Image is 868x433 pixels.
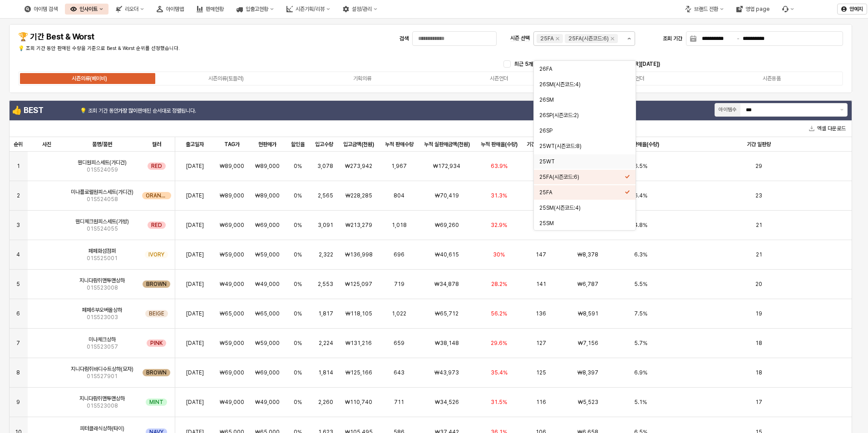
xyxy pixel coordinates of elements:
span: ₩49,000 [220,399,244,406]
span: 01S527901 [87,373,118,380]
div: 25FA [540,34,554,43]
span: 할인율 [291,141,305,148]
span: 3 [16,221,20,229]
span: 01S524055 [87,225,118,232]
span: 63.9% [491,162,508,170]
span: 31.3% [491,192,507,199]
div: 기획의류 [353,75,371,82]
span: 4 [16,251,20,258]
span: ₩34,526 [435,399,459,406]
span: 35.4% [491,369,508,376]
span: 1,022 [392,310,406,317]
span: 조회 기간 [663,35,682,42]
h4: 🏆 기간 Best & Worst [18,32,219,41]
span: 5.5% [634,280,647,288]
span: ₩131,216 [345,340,372,347]
span: 116 [536,399,546,406]
span: 0% [294,192,302,199]
span: ₩34,878 [434,280,459,288]
span: ₩69,000 [255,221,280,229]
span: 입고금액(천원) [343,141,374,148]
div: 시즌용품 [763,75,781,82]
span: [DATE] [186,280,204,288]
div: 아이템 검색 [19,4,63,15]
span: 29 [755,162,762,170]
span: IVORY [148,251,164,258]
span: 5.1% [634,399,647,406]
span: 기간 일판량 [747,141,771,148]
span: 0% [294,162,302,170]
span: 지니다람쥐맨투맨상하 [79,395,125,402]
span: 기간 판매율(수량) [622,141,659,148]
div: 아이템수 [719,106,737,114]
span: 1,817 [318,310,333,317]
span: 5.7% [634,340,647,347]
span: 4.8% [634,221,647,229]
div: 버그 제보 및 기능 개선 요청 [777,4,799,15]
span: 0% [294,369,302,376]
div: 26SM(시즌코드:4) [539,81,625,88]
span: ₩273,942 [345,162,372,170]
div: 26SP(시즌코드:2) [539,112,625,119]
div: 시즌기획/리뷰 [296,6,325,12]
span: 6.4% [634,192,647,199]
span: MINT [149,399,163,406]
span: 검색 [399,35,409,42]
span: ₩89,000 [220,192,244,199]
span: 21 [756,251,762,258]
div: 시즌언더 [490,75,508,82]
span: 피터클래식상하(타이) [80,425,124,432]
label: 시즌언더 [431,74,567,83]
div: 리오더 [125,6,138,12]
span: 2,553 [318,280,333,288]
span: 2,224 [319,340,333,347]
span: ₩49,000 [255,399,280,406]
span: 127 [536,340,546,347]
span: [DATE] [186,221,204,229]
span: [DATE] [186,369,204,376]
span: ₩110,740 [345,399,372,406]
span: 0% [294,340,302,347]
span: 6.3% [634,251,647,258]
span: 출고일자 [186,141,204,148]
span: 32.9% [491,221,507,229]
div: 아이템 검색 [34,6,58,12]
div: 인사이트 [79,6,98,12]
span: 21 [756,221,762,229]
div: 입출고현황 [231,4,279,15]
div: 25FA(시즌코드:6) [539,173,625,181]
span: ₩69,000 [220,369,244,376]
div: 설정/관리 [352,6,372,12]
span: ₩89,000 [255,162,280,170]
label: 시즌의류(베이비) [21,74,158,83]
span: 17 [755,399,762,406]
div: 26FA [539,65,625,73]
span: 0% [294,280,302,288]
span: 사진 [42,141,51,148]
span: 56.2% [491,310,507,317]
div: 영업 page [731,4,775,15]
div: 아이템맵 [151,4,189,15]
span: 01S523003 [87,314,118,321]
span: ₩7,156 [578,340,598,347]
span: ₩65,000 [255,310,280,317]
div: 설정/관리 [337,4,383,15]
span: ₩69,260 [435,221,459,229]
div: 영업 page [745,6,769,12]
h4: 👍 BEST [12,106,78,115]
button: 엑셀 다운로드 [805,123,849,134]
span: 웬디원피스세트(가디건) [78,159,127,166]
span: 01S523057 [87,343,118,350]
span: ₩125,166 [345,369,372,376]
span: 시즌 선택 [510,35,530,42]
div: 시즌의류(베이비) [72,75,107,82]
span: ₩172,934 [433,162,460,170]
span: 6.5% [634,162,647,170]
span: ₩125,097 [345,280,372,288]
span: 0% [294,399,302,406]
span: 웬디체크원피스세트(가방) [75,218,129,225]
div: 25WT(시즌코드:8) [539,143,625,150]
span: ₩89,000 [255,192,280,199]
span: ₩49,000 [220,280,244,288]
span: [DATE] [186,399,204,406]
